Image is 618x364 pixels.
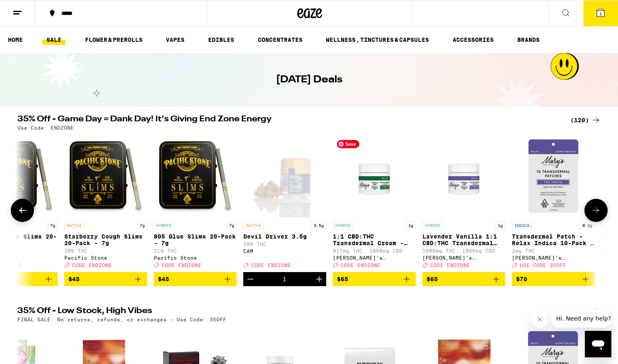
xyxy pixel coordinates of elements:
[520,263,566,268] span: USE CODE 35OFF
[512,233,595,246] p: Transdermal Patch - Relax Indica 10-Pack - 200mg
[204,35,238,45] a: EDIBLES
[254,35,307,45] a: CONCENTRATES
[81,35,147,45] a: FLOWER & PREROLLS
[333,233,416,246] p: 1:1 CBD:THC Transdermal Cream - 1000mg
[154,255,237,260] div: Pacific Stone
[243,135,326,272] a: Open page for Devil Driver 3.5g from CAM
[513,35,544,45] a: BRANDS
[333,135,416,272] a: Open page for 1:1 CBD:THC Transdermal Cream - 1000mg from Mary's Medicinals
[422,255,505,260] div: [PERSON_NAME]'s Medicinals
[64,135,147,272] a: Open page for Starberry Cough Slims 20-Pack - 7g from Pacific Stone
[341,263,380,268] span: CODE ENDZONE
[154,135,237,272] a: Open page for 805 Glue Slims 20-Pack - 7g from Pacific Stone
[64,233,147,246] p: Starberry Cough Slims 20-Pack - 7g
[64,248,147,253] p: 20% THC
[243,248,326,254] div: CAM
[17,125,74,130] p: Use Code: ENDZONE
[427,276,438,282] span: $65
[512,272,595,286] button: Add to bag
[422,135,505,272] a: Open page for Lavender Vanilla 1:1 CBD:THC Transdermal Cream - 1000mg from Mary's Medicinals
[4,35,27,45] a: HOME
[580,222,595,229] p: 0.2g
[251,263,291,268] span: CODE ENDZONE
[333,248,416,253] p: 917mg THC: 1000mg CBD
[64,255,147,260] div: Pacific Stone
[337,140,359,148] span: Save
[154,222,174,229] p: HYBRID
[137,222,147,229] p: 7g
[406,222,416,229] p: 1g
[495,222,505,229] p: 1g
[154,233,237,246] p: 805 Glue Slims 20-Pack - 7g
[162,35,189,45] a: VAPES
[422,222,442,229] p: HYBRID
[276,73,342,87] h1: [DATE] Deals
[512,222,532,229] p: INDICA
[154,248,237,253] p: 21% THC
[154,272,237,286] button: Add to bag
[227,222,237,229] p: 7g
[42,35,65,45] a: SALE
[512,135,595,272] a: Open page for Transdermal Patch - Relax Indica 10-Pack - 200mg from Mary's Medicinals
[430,263,470,268] span: CODE ENDZONE
[64,272,147,286] button: Add to bag
[154,135,237,217] img: Pacific Stone - 805 Glue Slims 20-Pack - 7g
[422,248,505,253] p: 1000mg THC: 1000mg CBD
[162,263,201,268] span: CODE ENDZONE
[158,276,169,282] span: $45
[17,307,560,317] h2: 35% Off - Low Stock, High Vibes
[578,307,601,317] a: (8)
[583,0,618,26] button: 1
[516,276,527,282] span: $70
[333,135,416,217] img: Mary's Medicinals - 1:1 CBD:THC Transdermal Cream - 1000mg
[243,233,326,240] p: Devil Driver 3.5g
[17,317,226,322] p: FINAL SALE: No returns, refunds, or exchanges - Use Code: 35OFF
[422,135,505,217] img: Mary's Medicinals - Lavender Vanilla 1:1 CBD:THC Transdermal Cream - 1000mg
[48,222,58,229] p: 7g
[551,309,611,328] iframe: Message from company
[17,115,560,125] h2: 35% Off - Game Day = Dank Day! It's Giving End Zone Energy
[512,248,595,253] p: 2mg THC
[333,255,416,260] div: [PERSON_NAME]'s Medicinals
[448,35,498,45] a: ACCESSORIES
[64,222,84,229] p: SATIVA
[322,35,433,45] a: WELLNESS, TINCTURES & CAPSULES
[531,311,548,328] iframe: Close message
[422,233,505,246] p: Lavender Vanilla 1:1 CBD:THC Transdermal Cream - 1000mg
[243,241,326,247] p: 29% THC
[422,272,505,286] button: Add to bag
[512,135,595,217] img: Mary's Medicinals - Transdermal Patch - Relax Indica 10-Pack - 200mg
[68,276,80,282] span: $45
[243,272,257,286] button: Decrement
[243,222,263,229] p: SATIVA
[570,115,601,125] a: (120)
[72,263,112,268] span: CODE ENDZONE
[333,222,353,229] p: HYBRID
[512,255,595,260] div: [PERSON_NAME]'s Medicinals
[585,331,611,357] iframe: Button to launch messaging window
[312,272,326,286] button: Increment
[333,272,416,286] button: Add to bag
[599,11,602,16] span: 1
[283,276,286,282] div: 1
[311,222,326,229] p: 3.5g
[337,276,348,282] span: $65
[64,135,147,217] img: Pacific Stone - Starberry Cough Slims 20-Pack - 7g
